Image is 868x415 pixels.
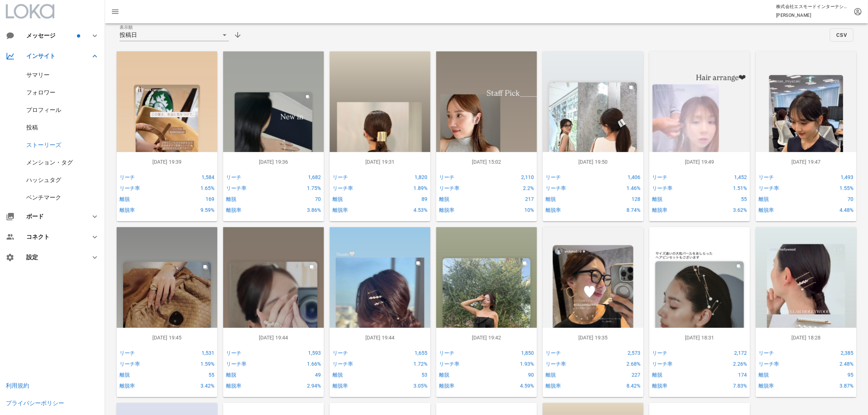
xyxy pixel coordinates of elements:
[442,158,531,166] p: [DATE] 15:02
[822,369,855,380] div: 95
[6,400,64,407] a: プライバシーポリシー
[651,183,716,194] div: リーチ率
[762,158,851,166] p: [DATE] 19:47
[610,194,642,205] div: 128
[331,172,396,183] div: リーチ
[544,172,610,183] div: リーチ
[716,172,748,183] div: 1,452
[544,194,610,205] div: 離脱
[290,183,322,194] div: 1.75%
[438,380,503,391] div: 離脱率
[610,183,642,194] div: 1.46%
[757,358,822,369] div: リーチ率
[830,28,853,42] button: CSV
[225,194,290,205] div: 離脱
[651,369,716,380] div: 離脱
[503,358,535,369] div: 1.93%
[118,172,183,183] div: リーチ
[26,141,61,148] a: ストーリーズ
[26,124,38,131] div: 投稿
[762,334,851,342] p: [DATE] 18:28
[117,227,217,406] img: 539032009_18520178677001008_1497107249467651267_n.jpg
[331,194,396,205] div: 離脱
[229,158,318,166] p: [DATE] 19:36
[396,183,429,194] div: 1.89%
[122,158,211,166] p: [DATE] 19:39
[26,32,75,39] div: メッセージ
[438,194,503,205] div: 離脱
[655,334,744,342] p: [DATE] 18:31
[438,358,503,369] div: リーチ率
[757,194,822,205] div: 離脱
[26,233,82,240] div: コネクト
[610,172,642,183] div: 1,406
[822,380,855,391] div: 3.87%
[183,205,216,216] div: 9.59%
[438,205,503,216] div: 離脱率
[503,205,535,216] div: 10%
[549,334,638,342] p: [DATE] 19:35
[6,382,29,389] a: 利用規約
[716,183,748,194] div: 1.51%
[396,205,429,216] div: 4.53%
[610,369,642,380] div: 227
[716,205,748,216] div: 3.62%
[503,172,535,183] div: 2,110
[331,348,396,358] div: リーチ
[503,380,535,391] div: 4.59%
[26,71,50,78] div: サマリー
[716,369,748,380] div: 174
[225,172,290,183] div: リーチ
[544,358,610,369] div: リーチ率
[436,51,537,230] img: 538764121_18520327003001008_5696017390957054181_n.jpg
[26,194,61,201] div: ベンチマーク
[118,183,183,194] div: リーチ率
[118,380,183,391] div: 離脱率
[118,369,183,380] div: 離脱
[77,34,80,38] span: バッジ
[290,172,322,183] div: 1,682
[716,348,748,358] div: 2,172
[716,358,748,369] div: 2.26%
[183,380,216,391] div: 3.42%
[822,172,855,183] div: 1,493
[225,358,290,369] div: リーチ率
[183,348,216,358] div: 1,531
[223,227,324,406] img: 538628349_18520178659001008_8789734083967087206_n.jpg
[651,380,716,391] div: 離脱率
[651,194,716,205] div: 離脱
[120,32,137,38] div: 投稿日
[438,348,503,358] div: リーチ
[26,89,55,96] div: フォロワー
[223,51,324,230] img: 538881424_18520353904001008_4668018132636481980_n.jpg
[183,369,216,380] div: 55
[290,194,322,205] div: 70
[396,358,429,369] div: 1.72%
[544,348,610,358] div: リーチ
[822,183,855,194] div: 1.55%
[396,172,429,183] div: 1,820
[122,334,211,342] p: [DATE] 19:45
[822,205,855,216] div: 4.48%
[610,380,642,391] div: 8.42%
[118,205,183,216] div: 離脱率
[610,205,642,216] div: 8.74%
[436,227,537,406] img: 537603135_18520178458001008_1041672047490873152_n.jpg
[26,159,73,166] a: メンション・タグ
[776,12,849,19] p: [PERSON_NAME]
[757,380,822,391] div: 離脱率
[118,194,183,205] div: 離脱
[183,183,216,194] div: 1.65%
[651,358,716,369] div: リーチ率
[26,106,61,113] a: プロフィール
[331,205,396,216] div: 離脱率
[330,51,430,230] img: 537490413_18520353535001008_7391420340109272271_n.jpg
[331,380,396,391] div: 離脱率
[225,205,290,216] div: 離脱率
[331,358,396,369] div: リーチ率
[651,205,716,216] div: 離脱率
[26,213,82,220] div: ボード
[117,51,217,230] img: 539303278_1905476293355719_4657573858098230046_n.jpg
